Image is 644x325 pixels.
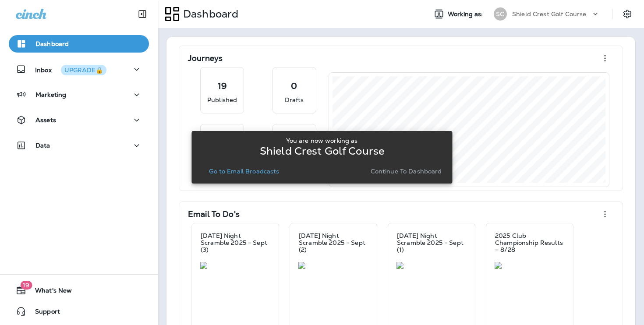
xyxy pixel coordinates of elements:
button: Continue to Dashboard [367,165,446,177]
span: 19 [20,281,32,290]
p: Inbox [35,65,106,74]
button: 19What's New [9,282,149,299]
button: Dashboard [9,35,149,53]
button: InboxUPGRADE🔒 [9,60,149,78]
p: Dashboard [35,40,69,47]
div: UPGRADE🔒 [64,67,103,73]
p: Data [35,142,50,149]
p: Email To Do's [188,210,240,219]
span: Working as: [448,11,485,18]
button: Collapse Sidebar [130,5,155,23]
p: Shield Crest Golf Course [512,11,586,18]
p: Assets [35,117,56,124]
p: Continue to Dashboard [371,168,442,175]
p: 2025 Club Championship Results – 8/28 [495,232,564,253]
p: Go to Email Broadcasts [209,168,279,175]
p: Shield Crest Golf Course [260,148,384,155]
button: UPGRADE🔒 [61,65,106,75]
div: SC [494,7,507,21]
button: Marketing [9,86,149,103]
button: Support [9,303,149,320]
p: You are now working as [286,137,357,144]
button: Assets [9,111,149,129]
p: Marketing [35,91,66,98]
button: Go to Email Broadcasts [205,165,283,177]
span: What's New [26,287,72,297]
button: Data [9,137,149,154]
p: Journeys [188,54,223,63]
span: Support [26,308,60,318]
p: Dashboard [180,7,238,21]
button: Settings [619,6,635,22]
img: 4cb33cb9-4a76-4caf-85d0-3f0dd5c47786.jpg [495,262,565,269]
